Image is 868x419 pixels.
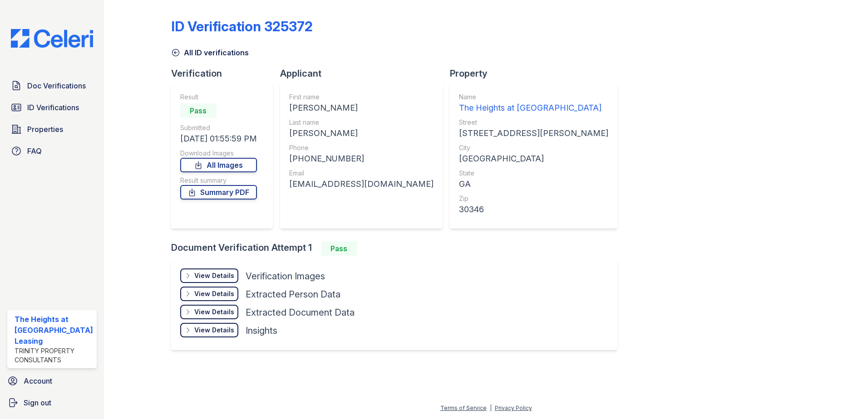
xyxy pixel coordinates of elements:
a: Summary PDF [180,185,257,200]
div: City [459,143,608,152]
a: FAQ [7,142,97,160]
div: Result [180,93,257,102]
span: Account [24,375,52,386]
div: Applicant [280,67,450,80]
div: Download Images [180,149,257,158]
div: View Details [194,307,234,317]
div: Property [450,67,625,80]
a: Sign out [4,394,100,412]
a: Terms of Service [440,404,487,411]
a: Properties [7,120,97,138]
div: [PERSON_NAME] [289,102,434,114]
div: GA [459,178,608,190]
div: View Details [194,326,234,335]
div: Street [459,118,608,127]
div: 30346 [459,203,608,216]
div: [PERSON_NAME] [289,127,434,140]
div: Insights [246,324,277,337]
div: Extracted Document Data [246,306,355,319]
div: Zip [459,194,608,203]
img: CE_Logo_Blue-a8612792a0a2168367f1c8372b55b34899dd931a85d93a1a3d3e32e68fde9ad4.png [4,29,100,48]
span: Sign out [24,397,51,408]
a: All ID verifications [171,47,249,58]
div: State [459,169,608,178]
div: Trinity Property Consultants [15,346,93,365]
div: Phone [289,143,434,152]
div: Submitted [180,123,257,132]
div: First name [289,93,434,102]
div: Document Verification Attempt 1 [171,241,625,256]
div: Last name [289,118,434,127]
span: Properties [27,124,63,135]
a: Name The Heights at [GEOGRAPHIC_DATA] [459,93,608,114]
a: ID Verifications [7,98,97,117]
span: FAQ [27,146,42,156]
div: View Details [194,271,234,280]
span: ID Verifications [27,102,79,113]
div: [STREET_ADDRESS][PERSON_NAME] [459,127,608,140]
a: Privacy Policy [495,404,532,411]
div: Pass [180,103,217,118]
div: Name [459,93,608,102]
div: Extracted Person Data [246,288,340,301]
div: The Heights at [GEOGRAPHIC_DATA] [459,102,608,114]
div: ID Verification 325372 [171,18,313,34]
div: Result summary [180,176,257,185]
div: Email [289,169,434,178]
div: View Details [194,289,234,298]
div: Pass [321,241,357,256]
div: [DATE] 01:55:59 PM [180,132,257,145]
a: Account [4,372,100,390]
div: The Heights at [GEOGRAPHIC_DATA] Leasing [15,314,93,346]
div: [PHONE_NUMBER] [289,152,434,165]
div: | [490,404,492,411]
div: [EMAIL_ADDRESS][DOMAIN_NAME] [289,178,434,190]
div: Verification Images [246,270,325,283]
a: All Images [180,158,257,172]
div: Verification [171,67,280,80]
div: [GEOGRAPHIC_DATA] [459,152,608,165]
a: Doc Verifications [7,77,97,95]
span: Doc Verifications [27,80,86,91]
